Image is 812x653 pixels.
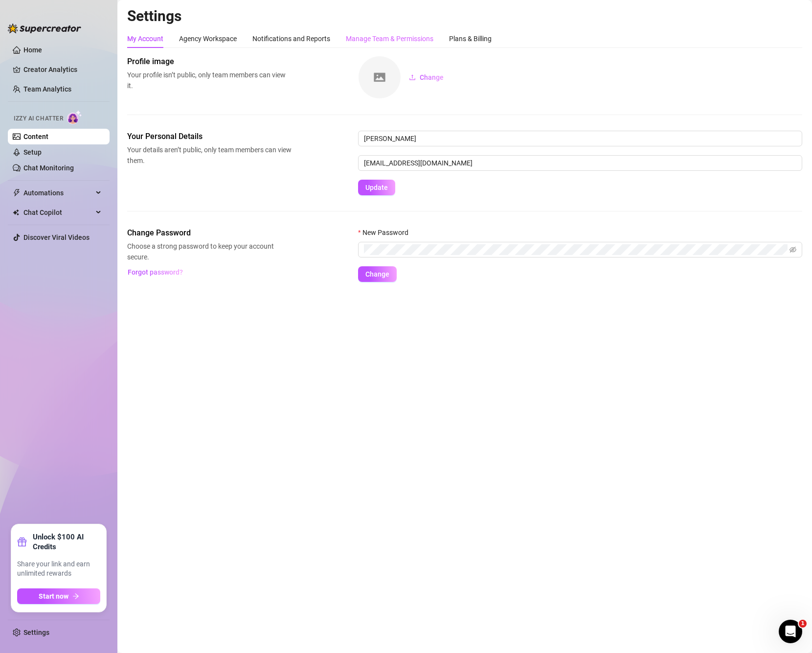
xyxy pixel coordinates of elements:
a: Settings [23,629,49,636]
label: New Password [358,227,415,238]
span: Chat Copilot [23,205,93,220]
span: Your details aren’t public, only team members can view them. [127,144,292,166]
input: Enter new email [358,155,802,171]
span: Izzy AI Chatter [14,114,63,123]
span: Change [365,270,389,278]
a: Discover Viral Videos [23,233,90,241]
span: arrow-right [72,593,79,600]
button: Start nowarrow-right [17,588,100,604]
a: Creator Analytics [23,62,102,77]
span: thunderbolt [13,189,21,197]
h2: Settings [127,7,802,25]
img: square-placeholder.png [359,56,401,98]
span: Automations [23,185,93,201]
input: Enter name [358,131,802,146]
span: Share your link and earn unlimited rewards [17,560,100,579]
span: Change Password [127,227,292,239]
span: Start now [39,592,68,600]
a: Home [23,46,42,54]
span: Change [420,73,444,81]
span: gift [17,537,27,547]
span: Forgot password? [128,268,183,276]
img: Chat Copilot [13,209,19,216]
a: Chat Monitoring [23,164,74,172]
span: Choose a strong password to keep your account secure. [127,241,292,262]
span: Your Personal Details [127,131,292,142]
div: Agency Workspace [179,33,237,44]
a: Team Analytics [23,85,71,93]
a: Setup [23,148,42,156]
div: My Account [127,33,163,44]
span: upload [409,74,416,81]
img: logo-BBDzfeDw.svg [8,23,81,33]
span: Your profile isn’t public, only team members can view it. [127,70,292,91]
strong: Unlock $100 AI Credits [33,532,100,552]
button: Forgot password? [127,264,183,280]
img: AI Chatter [67,110,82,124]
button: Change [358,266,397,282]
button: Update [358,180,395,195]
input: New Password [364,244,788,255]
span: Profile image [127,56,292,68]
span: 1 [799,620,807,628]
iframe: Intercom live chat [779,620,802,643]
span: Update [365,184,388,191]
a: Content [23,133,48,140]
div: Notifications and Reports [252,33,330,44]
button: Change [401,70,451,85]
div: Plans & Billing [449,33,492,44]
div: Manage Team & Permissions [346,33,433,44]
span: eye-invisible [789,246,796,253]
